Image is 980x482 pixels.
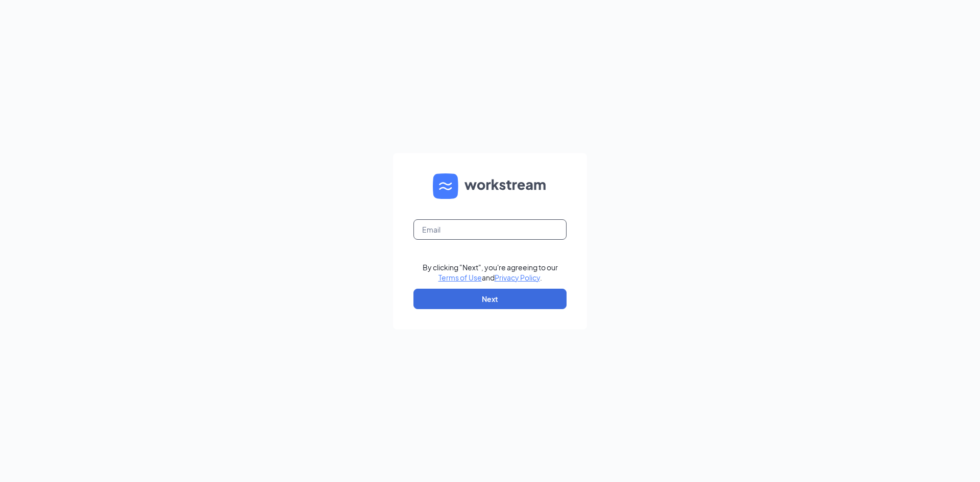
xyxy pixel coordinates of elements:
[413,289,567,309] button: Next
[413,219,567,240] input: Email
[495,273,540,282] a: Privacy Policy
[433,173,547,199] img: WS logo and Workstream text
[423,262,558,283] div: By clicking "Next", you're agreeing to our and .
[438,273,482,282] a: Terms of Use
